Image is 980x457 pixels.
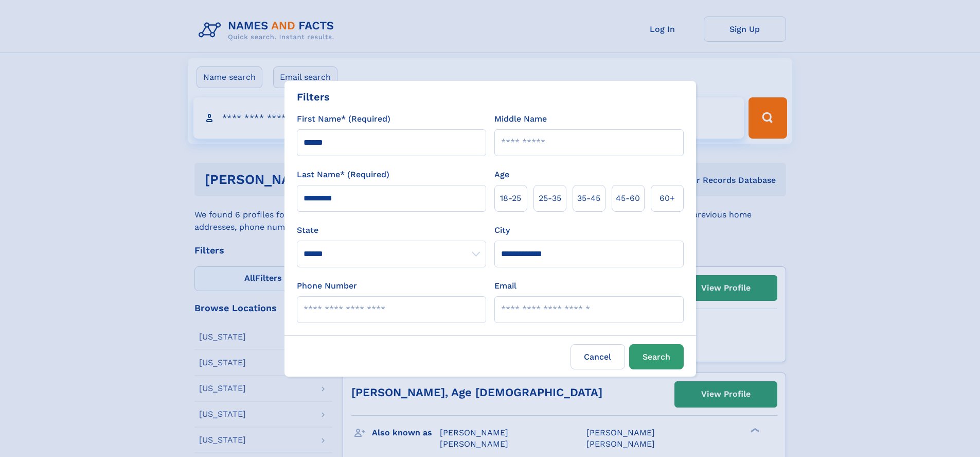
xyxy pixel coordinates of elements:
div: Filters [297,89,330,105]
label: Middle Name [494,113,547,125]
label: Cancel [571,344,625,369]
button: Search [629,344,684,369]
label: Last Name* (Required) [297,168,389,181]
span: 18‑25 [500,192,521,205]
label: Age [494,168,509,181]
span: 45‑60 [616,192,640,205]
span: 25‑35 [539,192,561,205]
label: City [494,224,510,236]
span: 35‑45 [577,192,600,205]
label: State [297,224,486,236]
label: Email [494,280,516,292]
label: Phone Number [297,280,357,292]
span: 60+ [660,192,675,205]
label: First Name* (Required) [297,113,390,125]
